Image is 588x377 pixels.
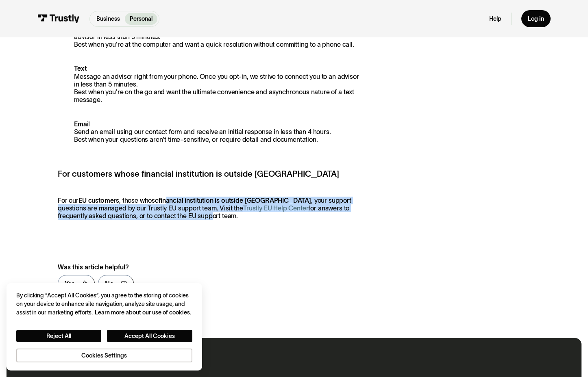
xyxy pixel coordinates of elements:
[58,65,362,104] p: Message an advisor right from your phone. Once you opt-in, we strive to connect you to an advisor...
[96,15,120,23] p: Business
[58,197,362,220] p: For our , those whose , your support questions are managed by our Trustly EU support team. Visit ...
[130,15,152,23] p: Personal
[58,169,339,178] strong: For customers whose financial institution is outside [GEOGRAPHIC_DATA]
[528,15,544,22] div: Log in
[91,13,125,25] a: Business
[58,275,95,292] a: Yes
[98,275,134,292] a: No
[489,15,501,22] a: Help
[16,291,192,317] div: By clicking “Accept All Cookies”, you agree to the storing of cookies on your device to enhance s...
[58,262,344,272] div: Was this article helpful?
[16,291,192,362] div: Privacy
[95,309,191,316] a: More information about your privacy, opens in a new tab
[37,14,80,23] img: Trustly Logo
[74,120,90,128] strong: Email
[16,349,192,362] button: Cookies Settings
[78,197,119,204] strong: EU customers
[105,279,114,288] div: No
[74,65,86,72] strong: Text
[107,330,192,342] button: Accept All Cookies
[159,197,311,204] strong: financial institution is outside [GEOGRAPHIC_DATA]
[7,283,202,370] div: Cookie banner
[521,10,551,27] a: Log in
[125,13,157,25] a: Personal
[243,204,308,212] a: Trustly EU Help Center
[16,330,101,342] button: Reject All
[58,120,362,144] p: Send an email using our contact form and receive an initial response in less than 4 hours. Best w...
[65,279,75,288] div: Yes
